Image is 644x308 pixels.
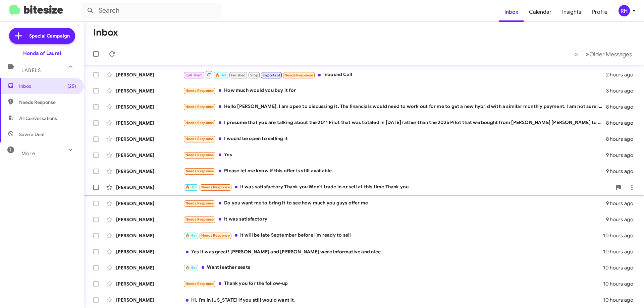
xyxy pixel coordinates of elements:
[19,115,57,122] span: All Conversations
[183,215,606,223] div: It was satisfactory
[183,248,603,255] div: Yes it was great! [PERSON_NAME] and [PERSON_NAME] were informative and nice.
[81,3,222,19] input: Search
[185,201,214,205] span: Needs Response
[183,70,606,79] div: Inbound Call
[603,264,639,271] div: 10 hours ago
[606,200,639,207] div: 9 hours ago
[93,27,118,38] h1: Inbox
[21,67,41,73] span: Labels
[587,2,613,22] a: Profile
[183,135,606,143] div: I would be open to selling it
[116,232,183,239] div: [PERSON_NAME]
[185,185,197,189] span: 🔥 Hot
[21,150,35,157] span: More
[19,131,44,138] span: Save a Deal
[499,2,524,22] a: Inbox
[284,73,313,77] span: Needs Response
[185,265,197,270] span: 🔥 Hot
[606,152,639,159] div: 9 hours ago
[586,50,589,58] span: »
[603,281,639,287] div: 10 hours ago
[589,51,632,58] span: Older Messages
[9,28,75,44] a: Special Campaign
[606,87,639,94] div: 3 hours ago
[116,297,183,303] div: [PERSON_NAME]
[185,282,214,286] span: Needs Response
[183,119,606,127] div: I presume that you are talking about the 2011 Pilot that was totaled in [DATE] rather than the 20...
[183,151,606,159] div: Yes
[67,83,76,89] span: (25)
[606,120,639,126] div: 8 hours ago
[116,168,183,175] div: [PERSON_NAME]
[183,167,606,175] div: Please let me know if this offer is still available
[613,5,637,16] button: RH
[183,232,603,239] div: It will be late September before I'm ready to sell
[603,297,639,303] div: 10 hours ago
[116,248,183,255] div: [PERSON_NAME]
[29,33,70,39] span: Special Campaign
[185,137,214,141] span: Needs Response
[116,71,183,78] div: [PERSON_NAME]
[116,136,183,142] div: [PERSON_NAME]
[557,2,587,22] a: Insights
[185,233,197,238] span: 🔥 Hot
[183,103,606,111] div: Hello [PERSON_NAME], I am open to discussing it. The financials would need to work out for me to ...
[185,73,203,77] span: Call Them
[185,217,214,222] span: Needs Response
[215,73,227,77] span: 🔥 Hot
[185,153,214,157] span: Needs Response
[574,50,578,58] span: «
[23,50,61,57] div: Honda of Laurel
[201,233,230,238] span: Needs Response
[201,185,230,189] span: Needs Response
[116,200,183,207] div: [PERSON_NAME]
[183,183,612,191] div: It was satisfactory Thank you Won't trade in or sell at this time Thank you
[116,152,183,159] div: [PERSON_NAME]
[603,232,639,239] div: 10 hours ago
[263,73,280,77] span: Important
[606,71,639,78] div: 2 hours ago
[606,168,639,175] div: 9 hours ago
[571,47,636,61] nav: Page navigation example
[116,264,183,271] div: [PERSON_NAME]
[570,47,582,61] button: Previous
[116,184,183,191] div: [PERSON_NAME]
[606,136,639,142] div: 8 hours ago
[185,88,214,93] span: Needs Response
[606,104,639,110] div: 8 hours ago
[116,104,183,110] div: [PERSON_NAME]
[185,169,214,173] span: Needs Response
[603,248,639,255] div: 10 hours ago
[183,280,603,288] div: Thank you for the follow-up
[524,2,557,22] a: Calendar
[183,297,603,303] div: Hi, I'm in [US_STATE] if you still would want it.
[116,281,183,287] div: [PERSON_NAME]
[19,83,76,89] span: Inbox
[19,99,76,106] span: Needs Response
[606,216,639,223] div: 9 hours ago
[231,73,246,77] span: Finished
[619,5,630,16] div: RH
[183,264,603,271] div: Want leather seats
[250,73,258,77] span: Stop
[183,87,606,95] div: How much would you buy it for
[183,199,606,207] div: Do you want me to bring it to see how much you guys offer me
[185,105,214,109] span: Needs Response
[116,216,183,223] div: [PERSON_NAME]
[582,47,636,61] button: Next
[116,120,183,126] div: [PERSON_NAME]
[185,121,214,125] span: Needs Response
[116,87,183,94] div: [PERSON_NAME]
